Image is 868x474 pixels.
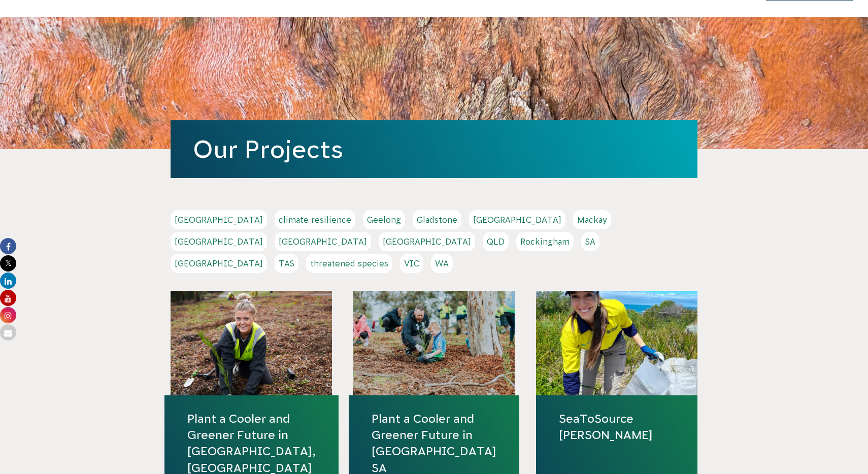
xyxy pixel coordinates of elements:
a: VIC [400,254,423,273]
a: Gladstone [413,210,461,229]
a: [GEOGRAPHIC_DATA] [275,232,371,251]
a: [GEOGRAPHIC_DATA] [379,232,475,251]
a: Mackay [573,210,611,229]
a: Geelong [363,210,405,229]
a: TAS [275,254,298,273]
a: [GEOGRAPHIC_DATA] [171,254,267,273]
a: climate resilience [275,210,355,229]
a: [GEOGRAPHIC_DATA] [171,210,267,229]
a: WA [431,254,453,273]
a: [GEOGRAPHIC_DATA] [171,232,267,251]
a: QLD [483,232,509,251]
a: threatened species [306,254,392,273]
a: SeaToSource [PERSON_NAME] [559,411,675,443]
a: [GEOGRAPHIC_DATA] [469,210,565,229]
a: Rockingham [516,232,574,251]
a: SA [581,232,599,251]
a: Our Projects [193,136,343,163]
